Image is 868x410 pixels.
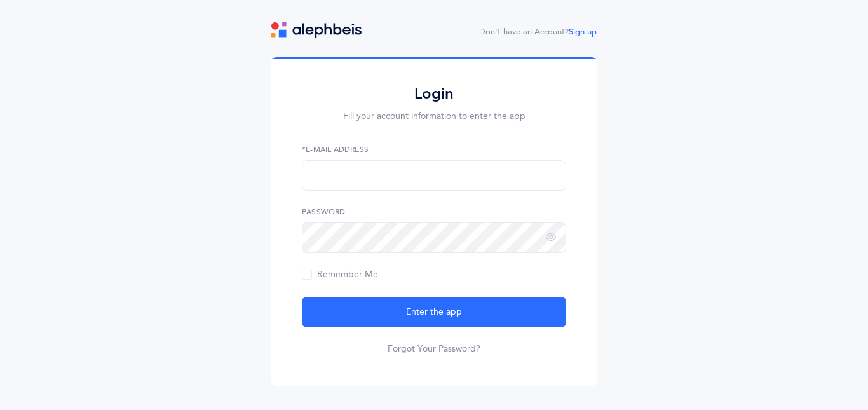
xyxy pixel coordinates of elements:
a: Sign up [569,27,597,36]
span: Remember Me [302,270,378,280]
img: logo.svg [271,22,362,38]
p: Fill your account information to enter the app [302,110,566,123]
label: *E-Mail Address [302,144,566,155]
h2: Login [302,84,566,104]
a: Forgot Your Password? [388,343,480,355]
label: Password [302,206,566,217]
button: Enter the app [302,297,566,327]
div: Don't have an Account? [479,26,597,39]
span: Enter the app [406,306,462,319]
